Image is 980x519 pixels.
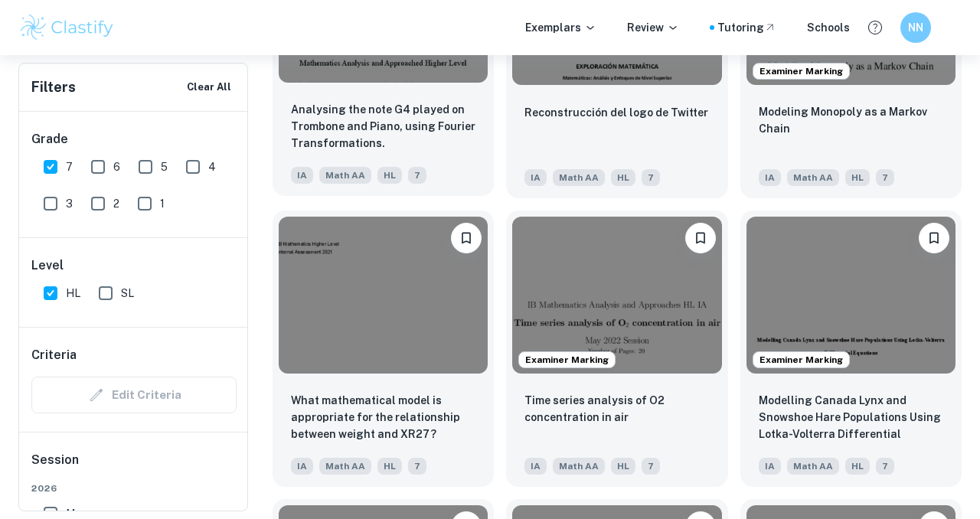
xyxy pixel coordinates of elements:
[627,19,679,36] p: Review
[113,158,120,175] span: 6
[31,451,237,481] h6: Session
[876,169,894,186] span: 7
[900,12,931,43] button: NN
[208,158,216,175] span: 4
[919,223,949,253] button: Bookmark
[876,458,894,475] span: 7
[611,169,635,186] span: HL
[746,217,955,374] img: Math AA IA example thumbnail: Modelling Canada Lynx and Snowshoe Hare
[611,458,635,475] span: HL
[31,481,237,495] span: 2026
[512,217,721,374] img: Math AA IA example thumbnail: Time series analysis of O2 concentration
[113,195,119,212] span: 2
[642,169,660,186] span: 7
[31,77,76,98] h6: Filters
[291,167,313,184] span: IA
[717,19,776,36] a: Tutoring
[18,12,116,43] img: Clastify logo
[377,167,402,184] span: HL
[862,15,888,41] button: Help and Feedback
[506,211,727,487] a: Examiner MarkingBookmarkTime series analysis of O2 concentration in airIAMath AAHL7
[319,458,371,475] span: Math AA
[377,458,402,475] span: HL
[524,104,708,121] p: Reconstrucción del logo de Twitter
[160,195,165,212] span: 1
[787,458,839,475] span: Math AA
[121,285,134,302] span: SL
[845,458,870,475] span: HL
[31,346,77,364] h6: Criteria
[408,458,426,475] span: 7
[807,19,850,36] a: Schools
[525,19,596,36] p: Exemplars
[685,223,716,253] button: Bookmark
[291,101,475,152] p: Analysing the note G4 played on Trombone and Piano, using Fourier Transformations.
[291,392,475,442] p: What mathematical model is appropriate for the relationship between weight and XR27?
[31,377,237,413] div: Criteria filters are unavailable when searching by topic
[759,392,943,444] p: Modelling Canada Lynx and Snowshoe Hare Populations Using Lotka-Volterra Differential Equations
[759,169,781,186] span: IA
[183,76,235,99] button: Clear All
[553,458,605,475] span: Math AA
[524,169,547,186] span: IA
[759,103,943,137] p: Modeling Monopoly as a Markov Chain
[273,211,494,487] a: BookmarkWhat mathematical model is appropriate for the relationship between weight and XR27?IAMat...
[451,223,482,253] button: Bookmark
[787,169,839,186] span: Math AA
[553,169,605,186] span: Math AA
[319,167,371,184] span: Math AA
[66,195,73,212] span: 3
[753,353,849,367] span: Examiner Marking
[519,353,615,367] span: Examiner Marking
[66,158,73,175] span: 7
[642,458,660,475] span: 7
[524,458,547,475] span: IA
[31,130,237,149] h6: Grade
[408,167,426,184] span: 7
[161,158,168,175] span: 5
[753,64,849,78] span: Examiner Marking
[66,285,80,302] span: HL
[291,458,313,475] span: IA
[740,211,962,487] a: Examiner MarkingBookmarkModelling Canada Lynx and Snowshoe Hare Populations Using Lotka-Volterra ...
[845,169,870,186] span: HL
[279,217,488,374] img: Math AA IA example thumbnail: What mathematical model is appropriate f
[31,256,237,275] h6: Level
[759,458,781,475] span: IA
[524,392,709,426] p: Time series analysis of O2 concentration in air
[907,19,925,36] h6: NN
